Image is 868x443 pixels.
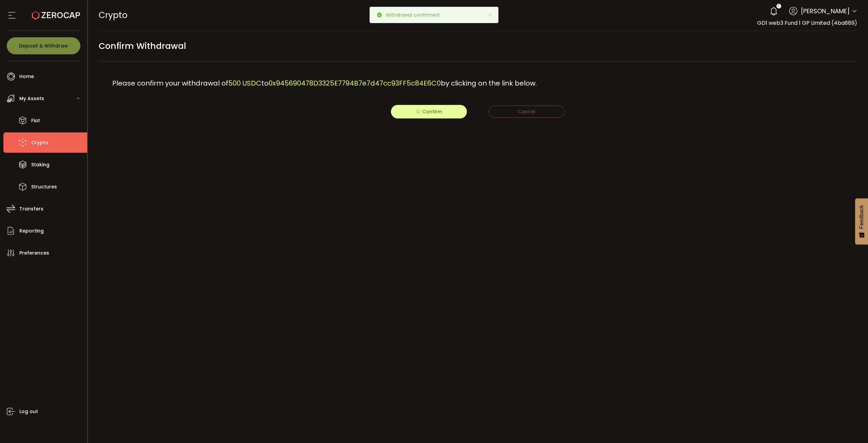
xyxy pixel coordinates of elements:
span: GD1 web3 Fund 1 GP Limited (4ba889) [757,19,857,27]
span: [PERSON_NAME] [801,6,850,16]
span: 1 [778,4,779,8]
span: Deposit & Withdraw [19,43,68,48]
span: by clicking on the link below. [441,78,537,88]
span: Confirm Withdrawal [99,38,186,54]
span: to [261,78,269,88]
span: Structures [31,182,57,192]
button: Deposit & Withdraw [7,37,80,54]
iframe: Chat Widget [834,410,868,443]
span: Reporting [19,226,44,236]
span: Feedback [859,205,865,229]
button: Feedback - Show survey [855,198,868,244]
span: Please confirm your withdrawal of [112,78,228,88]
span: Home [19,72,34,81]
span: My Assets [19,94,44,104]
span: Crypto [99,9,127,21]
span: Cancel [518,108,535,115]
span: 0x945690478D3325E7794B7e7d47cc93FF5c84E6C0 [269,78,441,88]
span: Preferences [19,248,49,258]
span: 500 USDC [228,78,261,88]
span: Transfers [19,204,43,214]
span: Fiat [31,116,40,126]
button: Cancel [489,106,565,118]
span: Log out [19,407,38,417]
p: Withdrawal confirmed! [386,13,445,17]
span: Staking [31,160,50,170]
span: Crypto [31,138,48,148]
